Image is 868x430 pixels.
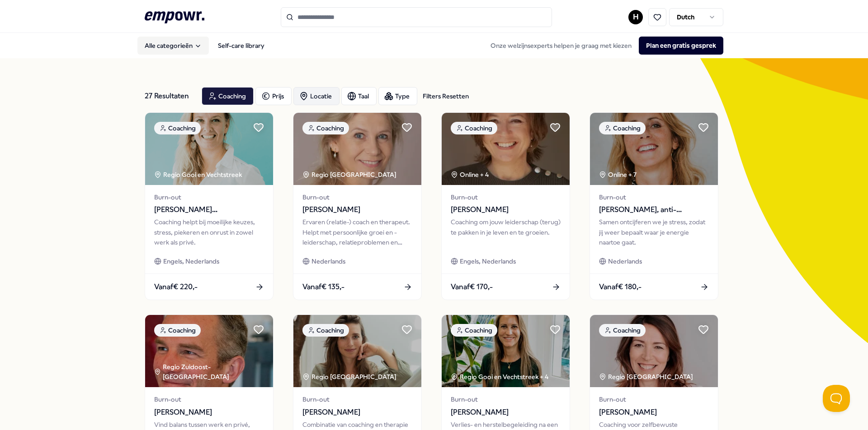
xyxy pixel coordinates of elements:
[599,324,646,337] div: Coaching
[599,394,709,404] span: Burn-out
[441,112,570,300] a: package imageCoachingOnline + 4Burn-out[PERSON_NAME]Coaching om jouw leiderschap (terug) te pakke...
[599,192,709,202] span: Burn-out
[628,10,643,24] button: H
[599,204,709,216] span: [PERSON_NAME], anti-stresscoach
[341,87,377,105] button: Taal
[154,281,198,293] span: Vanaf € 220,-
[154,394,264,404] span: Burn-out
[302,394,412,404] span: Burn-out
[211,37,272,55] a: Self-care library
[145,112,274,300] a: package imageCoachingRegio Gooi en Vechtstreek Burn-out[PERSON_NAME][GEOGRAPHIC_DATA]Coaching hel...
[599,407,709,418] span: [PERSON_NAME]
[378,87,417,105] button: Type
[311,256,345,266] span: Nederlands
[302,372,398,382] div: Regio [GEOGRAPHIC_DATA]
[293,112,422,300] a: package imageCoachingRegio [GEOGRAPHIC_DATA] Burn-out[PERSON_NAME]Ervaren (relatie-) coach en the...
[639,37,723,55] button: Plan een gratis gesprek
[451,324,497,337] div: Coaching
[293,315,421,387] img: package image
[599,122,646,134] div: Coaching
[451,372,548,382] div: Regio Gooi en Vechtstreek + 4
[302,217,412,247] div: Ervaren (relatie-) coach en therapeut. Helpt met persoonlijke groei en -leiderschap, relatieprobl...
[302,324,349,337] div: Coaching
[137,37,272,55] nav: Main
[590,113,718,185] img: package image
[451,407,561,418] span: [PERSON_NAME]
[154,192,264,202] span: Burn-out
[460,256,516,266] span: Engels, Nederlands
[302,281,344,293] span: Vanaf € 135,-
[599,372,694,382] div: Regio [GEOGRAPHIC_DATA]
[302,122,349,134] div: Coaching
[451,217,561,247] div: Coaching om jouw leiderschap (terug) te pakken in je leven en te groeien.
[154,324,201,337] div: Coaching
[137,37,209,55] button: Alle categorieën
[442,113,570,185] img: package image
[599,281,642,293] span: Vanaf € 180,-
[145,87,194,105] div: 27 Resultaten
[423,91,469,101] div: Filters Resetten
[451,170,489,180] div: Online + 4
[145,113,273,185] img: package image
[302,407,412,418] span: [PERSON_NAME]
[483,37,723,55] div: Onze welzijnsexperts helpen je graag met kiezen
[255,87,292,105] button: Prijs
[154,170,243,180] div: Regio Gooi en Vechtstreek
[451,204,561,216] span: [PERSON_NAME]
[154,204,264,216] span: [PERSON_NAME][GEOGRAPHIC_DATA]
[293,87,340,105] button: Locatie
[281,7,552,27] input: Search for products, categories or subcategories
[293,113,421,185] img: package image
[590,112,718,300] a: package imageCoachingOnline + 7Burn-out[PERSON_NAME], anti-stresscoachSamen ontcijferen we je str...
[302,204,412,216] span: [PERSON_NAME]
[302,170,398,180] div: Regio [GEOGRAPHIC_DATA]
[599,170,637,180] div: Online + 7
[451,394,561,404] span: Burn-out
[590,315,718,387] img: package image
[442,315,570,387] img: package image
[163,256,219,266] span: Engels, Nederlands
[451,281,493,293] span: Vanaf € 170,-
[154,362,273,382] div: Regio Zuidoost-[GEOGRAPHIC_DATA]
[302,192,412,202] span: Burn-out
[145,315,273,387] img: package image
[823,385,850,412] iframe: Help Scout Beacon - Open
[451,122,497,134] div: Coaching
[154,407,264,418] span: [PERSON_NAME]
[451,192,561,202] span: Burn-out
[599,217,709,247] div: Samen ontcijferen we je stress, zodat jij weer bepaalt waar je energie naartoe gaat.
[154,217,264,247] div: Coaching helpt bij moeilijke keuzes, stress, piekeren en onrust in zowel werk als privé.
[202,87,254,105] button: Coaching
[154,122,201,134] div: Coaching
[608,256,642,266] span: Nederlands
